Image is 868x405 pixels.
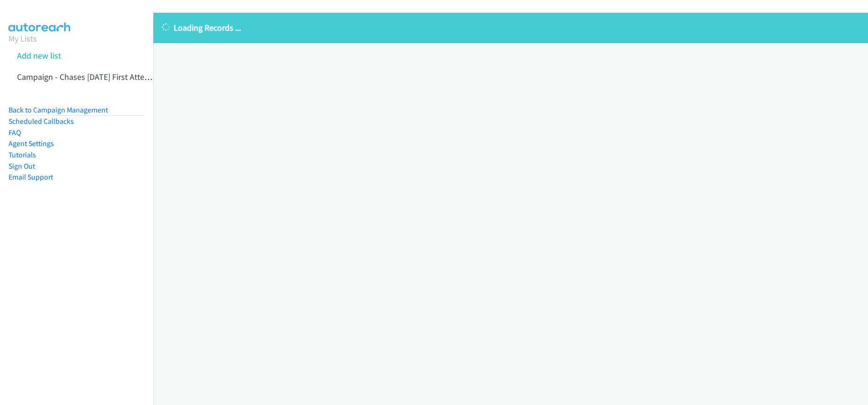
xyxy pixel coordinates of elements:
[9,139,54,148] a: Agent Settings
[9,33,37,44] a: My Lists
[9,105,108,114] a: Back to Campaign Management
[17,71,211,82] a: Campaign - Chases [DATE] First Attempt And Ongoings
[9,117,74,126] a: Scheduled Callbacks
[162,21,859,34] p: Loading Records ...
[9,162,35,171] a: Sign Out
[9,172,53,181] a: Email Support
[17,50,61,61] a: Add new list
[9,128,21,137] a: FAQ
[9,150,36,159] a: Tutorials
